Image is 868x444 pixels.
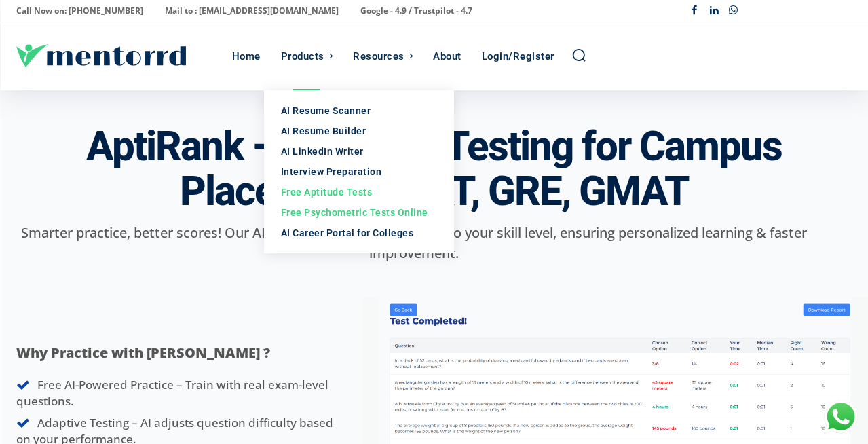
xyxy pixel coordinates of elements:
[475,22,561,90] a: Login/Register
[16,343,305,363] p: Why Practice with [PERSON_NAME] ?
[264,202,454,223] a: Free Psychometric Tests Online
[433,22,461,90] div: About
[723,1,743,21] a: Whatsapp
[281,165,437,179] div: Interview Preparation
[165,1,339,20] p: Mail to : [EMAIL_ADDRESS][DOMAIN_NAME]
[264,162,454,182] a: Interview Preparation
[16,1,143,20] p: Call Now on: [PHONE_NUMBER]
[264,100,454,121] a: AI Resume Scanner
[281,206,437,219] div: Free Psychometric Tests Online
[264,141,454,162] a: AI LinkedIn Writer
[16,377,328,409] span: Free AI-Powered Practice – Train with real exam-level questions.
[482,22,554,90] div: Login/Register
[264,223,454,243] a: AI Career Portal for Colleges
[232,22,261,90] div: Home
[346,22,419,90] a: Resources
[571,48,586,62] a: Search
[426,22,468,90] a: About
[264,182,454,202] a: Free Aptitude Tests
[264,121,454,141] a: AI Resume Builder
[281,124,437,138] div: AI Resume Builder
[360,1,472,20] p: Google - 4.9 / Trustpilot - 4.7
[16,223,811,263] p: Smarter practice, better scores! Our AI-driven adaptive tests adjust to your skill level, ensurin...
[281,104,437,117] div: AI Resume Scanner
[824,400,858,434] div: Chat with Us
[16,44,225,67] a: Logo
[281,226,437,240] div: AI Career Portal for Colleges
[281,145,437,158] div: AI LinkedIn Writer
[274,22,340,90] a: Products
[685,1,704,21] a: Facebook
[281,22,324,90] div: Products
[16,124,852,214] h3: AptiRank – Adaptive Testing for Campus Placements, CAT, GRE, GMAT
[704,1,723,21] a: Linkedin
[281,185,437,199] div: Free Aptitude Tests
[353,22,404,90] div: Resources
[225,22,267,90] a: Home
